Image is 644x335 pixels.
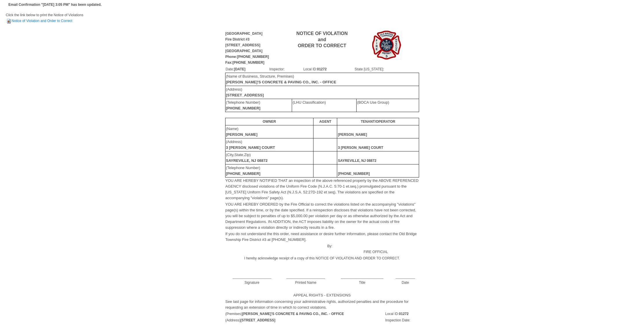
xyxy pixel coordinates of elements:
[293,100,326,105] font: (LHU Classification)
[263,120,276,124] b: OWNER
[226,87,264,97] font: (Address)
[225,202,416,230] font: YOU ARE HEREBY ORDERED by the Fire Official to correct the violations listed on the accompanying ...
[333,243,419,255] td: FIRE OFFICIAL
[8,1,102,8] td: Email Confirmation "[DATE] 3:05 PM" has been updated.
[226,153,268,163] font: (City,State,Zip)
[269,66,303,72] td: Inspector:
[225,317,383,323] td: (Address)
[226,171,260,176] b: [PHONE_NUMBER]
[338,146,383,150] b: 3 [PERSON_NAME] COURT
[226,106,260,110] b: [PHONE_NUMBER]
[225,66,269,72] td: Date:
[225,243,333,255] td: By:
[385,317,419,323] td: Inspection Date:
[226,100,260,110] font: (Telephone Number)
[392,268,419,286] td: __________ Date
[354,66,419,72] td: State [US_STATE]:
[319,120,331,124] b: AGENT
[357,100,389,105] font: (BOCA Use Group)
[234,67,245,71] b: [DATE]
[226,145,275,150] b: 3 [PERSON_NAME] COURT
[225,311,383,317] td: (Premises)
[361,120,395,124] b: TENANT/OPERATOR
[225,268,279,286] td: ____________________ Signature
[225,232,417,242] font: If you do not understand the this order, need assistance or desire further information, please co...
[226,140,275,150] font: (Address)
[226,166,260,176] font: (Telephone Number)
[338,172,370,176] b: [PHONE_NUMBER]
[293,293,351,297] font: APPEAL RIGHTS - EXTENSIONS
[333,268,392,286] td: ______________________ Title
[296,31,348,48] b: NOTICE OF VIOLATION and ORDER TO CORRECT
[225,178,419,200] font: YOU ARE HEREBY NOTIFIED THAT an inspection of the above referenced property by the ABOVE REFERENC...
[338,133,367,137] b: [PERSON_NAME]
[226,80,336,84] b: [PERSON_NAME]'S CONCRETE & PAVING CO., INC. - OFFICE
[6,19,72,23] a: Notice of Violation and Order to Correct
[226,74,336,84] font: (Name of Business, Structure, Premises)
[225,255,419,261] td: I hereby acknowledge receipt of a copy of this NOTICE OF VIOLATION AND ORDER TO CORRECT.
[317,67,326,71] b: 01272
[6,18,12,24] img: HTML Document
[241,318,276,322] b: [STREET_ADDRESS]
[372,31,401,60] img: Image
[6,13,83,23] span: Click the link below to print the Notice of Violations
[242,312,344,316] b: [PERSON_NAME]'S CONCRETE & PAVING CO., INC. - OFFICE
[226,158,268,163] b: SAYREVILLE, NJ 08872
[385,311,419,317] td: Local ID:
[225,32,269,65] b: [GEOGRAPHIC_DATA] Fire District #3 [STREET_ADDRESS] [GEOGRAPHIC_DATA] Phone:[PHONE_NUMBER] Fax:[P...
[226,93,264,97] b: [STREET_ADDRESS]
[225,299,409,310] font: See last page for information concerning your administrative rights, authorized penalties and the...
[338,159,376,163] b: SAYREVILLE, NJ 08872
[226,127,258,137] font: (Name)
[303,66,354,72] td: Local ID:
[279,268,333,286] td: ____________________ Printed Name
[226,132,258,137] b: [PERSON_NAME]
[399,312,408,316] b: 01272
